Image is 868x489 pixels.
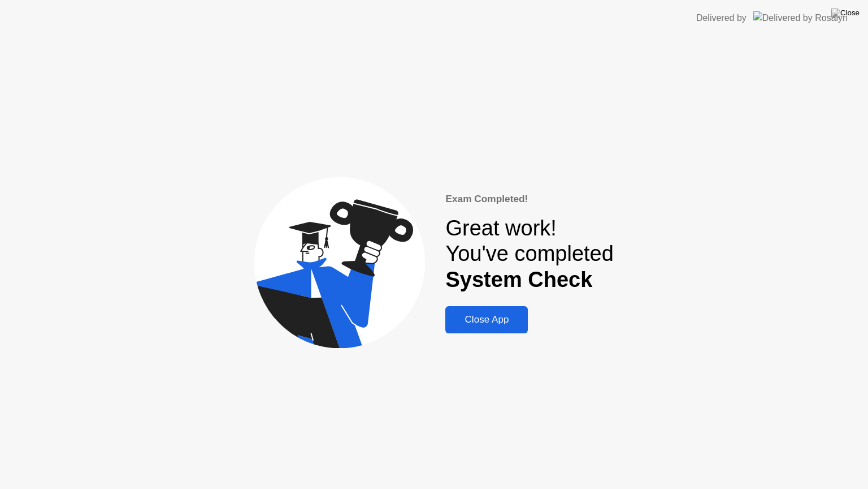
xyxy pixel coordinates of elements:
[449,314,524,325] div: Close App
[445,216,613,293] div: Great work! You've completed
[445,268,592,291] b: System Check
[696,11,747,25] div: Delivered by
[445,192,613,207] div: Exam Completed!
[831,8,860,18] img: Close
[445,306,528,333] button: Close App
[753,11,848,24] img: Delivered by Rosalyn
